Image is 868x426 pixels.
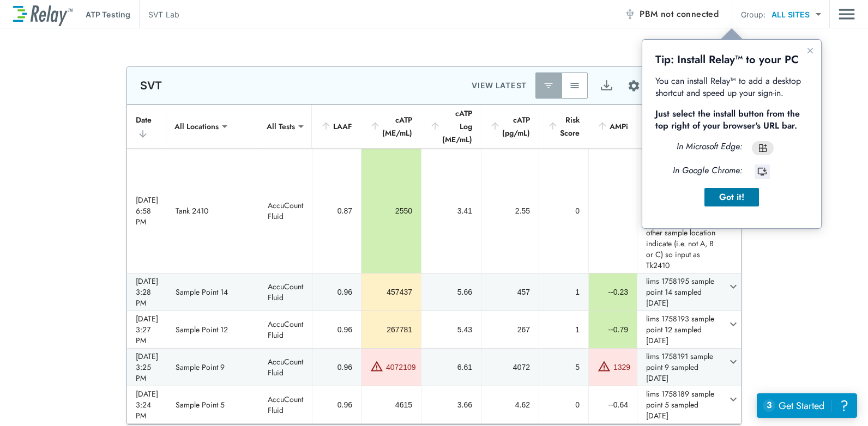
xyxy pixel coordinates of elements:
[637,386,724,423] td: lims 1758189 sample point 5 sampled [DATE]
[548,205,580,216] div: 0
[490,205,530,216] div: 2.55
[259,273,312,311] td: AccuCount Fluid
[548,362,580,373] div: 5
[321,205,352,216] div: 0.87
[136,194,158,227] div: [DATE] 6:58 PM
[543,80,554,91] img: Latest
[430,399,472,410] div: 3.66
[724,315,743,333] button: expand row
[167,349,259,386] td: Sample Point 9
[259,115,303,137] div: All Tests
[757,393,857,418] iframe: Resource center
[321,120,352,133] div: LAAF
[127,105,167,149] th: Date
[167,273,259,311] td: Sample Point 14
[370,205,412,216] div: 2550
[430,362,472,373] div: 6.61
[86,9,130,20] p: ATP Testing
[637,311,724,348] td: lims 1758193 sample point 12 sampled [DATE]
[430,287,472,297] div: 5.66
[724,277,743,296] button: expand row
[167,115,226,137] div: All Locations
[637,349,724,386] td: lims 1758191 sample point 9 sampled [DATE]
[140,79,162,92] p: SVT
[548,399,580,410] div: 0
[259,311,312,348] td: AccuCount Fluid
[321,362,352,373] div: 0.96
[167,386,259,423] td: Sample Point 5
[472,79,527,92] p: VIEW LATEST
[321,324,352,335] div: 0.96
[430,205,472,216] div: 3.41
[13,3,73,26] img: LuminUltra Relay
[624,9,635,20] img: Offline Icon
[637,149,724,273] td: LIMS No. 175833 - Bottle did not state if it was Pre or Post [MEDICAL_DATA], Process thought it w...
[490,362,530,373] div: 4072
[386,362,416,373] div: 4072109
[430,107,472,146] div: cATP Log (ME/mL)
[136,313,158,346] div: [DATE] 3:27 PM
[259,386,312,423] td: AccuCount Fluid
[637,273,724,311] td: lims 1758195 sample point 14 sampled [DATE]
[321,287,352,297] div: 0.96
[136,351,158,384] div: [DATE] 3:25 PM
[136,388,158,421] div: [DATE] 3:24 PM
[430,324,472,335] div: 5.43
[600,79,613,93] img: Export Icon
[370,324,412,335] div: 267781
[548,324,580,335] div: 1
[620,3,723,25] button: PBM not connected
[640,7,719,22] span: PBM
[547,113,580,139] div: Risk Score
[613,362,630,373] div: 1329
[490,113,530,139] div: cATP (pg/mL)
[167,149,259,273] td: Tank 2410
[167,311,259,348] td: Sample Point 12
[839,4,855,25] button: Main menu
[597,120,628,133] div: AMPi
[370,399,412,410] div: 4615
[741,9,765,20] p: Group:
[593,72,619,99] button: Export
[370,287,412,297] div: 457437
[598,287,628,297] div: --0.23
[627,79,641,93] img: Settings Icon
[839,4,855,25] img: Drawer Icon
[259,349,312,386] td: AccuCount Fluid
[490,287,530,297] div: 457
[598,324,628,335] div: --0.79
[490,399,530,410] div: 4.62
[136,276,158,308] div: [DATE] 3:28 PM
[370,360,383,373] img: Warning
[619,71,648,100] button: Site setup
[724,390,743,409] button: expand row
[598,399,628,410] div: --0.64
[321,399,352,410] div: 0.96
[642,40,821,228] iframe: tooltip
[598,360,611,373] img: Warning
[661,8,719,20] span: not connected
[259,149,312,273] td: AccuCount Fluid
[548,287,580,297] div: 1
[148,9,179,20] p: SVT Lab
[724,352,743,371] button: expand row
[370,113,412,139] div: cATP (ME/mL)
[490,324,530,335] div: 267
[569,80,580,91] img: View All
